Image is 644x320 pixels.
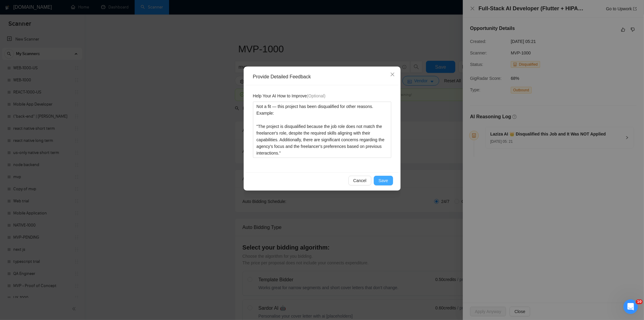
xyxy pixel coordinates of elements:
[379,177,388,184] span: Save
[353,177,367,184] span: Cancel
[623,299,638,314] iframe: Intercom live chat
[253,93,325,99] span: Help Your AI How to Improve
[348,176,371,185] button: Cancel
[390,72,395,77] span: close
[307,93,325,98] span: (Optional)
[384,67,401,83] button: Close
[636,299,643,304] span: 10
[253,73,396,80] div: Provide Detailed Feedback
[374,176,393,185] button: Save
[253,102,391,158] textarea: Not a fit — this project has been disqualified for other reasons. Example: "The project is disqua...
